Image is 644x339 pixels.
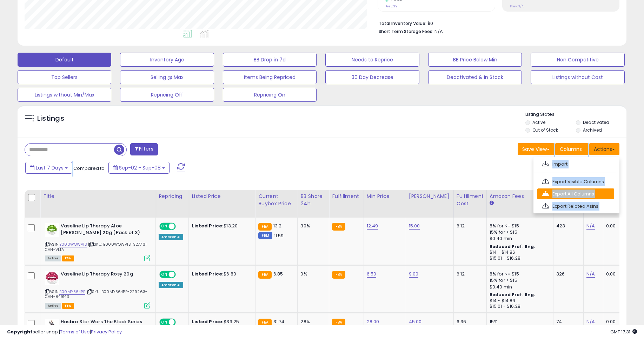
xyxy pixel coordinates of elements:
button: Save View [518,143,554,155]
strong: Copyright [7,328,33,335]
div: 8% for <= $15 [490,223,548,229]
div: $0.40 min [490,284,548,290]
label: Archived [583,127,602,133]
span: | SKU: B000WQWV1S-32776-CAN-VLTA [45,241,147,252]
button: Repricing On [223,88,317,102]
div: $15.01 - $16.28 [490,255,548,261]
small: FBM [258,232,272,239]
span: OFF [175,272,186,278]
span: Last 7 Days [36,164,64,171]
div: 423 [556,223,578,229]
button: Last 7 Days [25,162,72,174]
span: Sep-02 - Sep-08 [119,164,161,171]
button: Listings without Cost [531,70,624,84]
div: Amazon AI [159,282,183,288]
button: Repricing Off [120,88,214,102]
span: 13.2 [273,222,282,229]
span: FBA [62,303,74,309]
div: $0.40 min [490,235,548,242]
div: Amazon AI [159,234,183,240]
a: B000WQWV1S [59,241,87,247]
b: Vaseline Lip Therapy Rosy 20g [61,271,146,279]
div: Title [43,193,153,200]
div: 6.12 [457,271,481,277]
button: Default [18,53,111,67]
div: $15.01 - $16.28 [490,304,548,310]
a: Terms of Use [60,328,90,335]
button: Actions [589,143,619,155]
b: Total Inventory Value: [379,20,426,26]
button: Inventory Age [120,53,214,67]
a: Export Visible Columns [537,176,614,187]
div: [PERSON_NAME] [409,193,451,200]
button: 30 Day Decrease [325,70,419,84]
div: 326 [556,271,578,277]
div: 8% for <= $15 [490,271,548,277]
div: 15% for > $15 [490,277,548,284]
div: Fulfillment Cost [457,193,484,207]
img: 31pFkmG4hZL._SL40_.jpg [45,223,59,237]
button: Listings without Min/Max [18,88,111,102]
span: Compared to: [73,165,106,172]
label: Active [532,119,545,125]
div: Min Price [367,193,403,200]
button: Non Competitive [531,53,624,67]
button: Sep-02 - Sep-08 [108,162,170,174]
span: ON [160,272,169,278]
div: 0% [300,271,324,277]
small: FBA [332,271,345,279]
div: Listed Price [192,193,252,200]
div: 0.00 [606,271,618,277]
small: Prev: N/A [510,4,524,8]
span: ON [160,224,169,230]
b: Listed Price: [192,271,224,277]
div: $14 - $14.86 [490,298,548,304]
a: N/A [586,222,595,230]
b: Vaseline Lip Therapy Aloe [PERSON_NAME] 20g (Pack of 3) [61,223,146,238]
button: Deactivated & In Stock [428,70,522,84]
button: Items Being Repriced [223,70,317,84]
a: 6.50 [367,271,377,278]
small: FBA [258,223,271,231]
a: 15.00 [409,222,420,230]
a: 12.49 [367,222,378,230]
small: Amazon Fees. [490,200,494,206]
button: Columns [555,143,588,155]
span: | SKU: B00MY564PE-229263-CAN-849143 [45,289,147,299]
a: N/A [586,271,595,278]
div: Fulfillment [332,193,360,200]
div: 6.12 [457,223,481,229]
b: Reduced Prof. Rng. [490,244,536,250]
label: Deactivated [583,119,609,125]
div: Amazon Fees [490,193,550,200]
span: FBA [62,255,74,261]
button: BB Price Below Min [428,53,522,67]
span: N/A [434,28,443,35]
span: OFF [175,224,186,230]
span: 2025-09-16 17:31 GMT [610,328,637,335]
span: All listings currently available for purchase on Amazon [45,303,61,309]
a: 9.00 [409,271,419,278]
a: Export All Columns [537,188,614,199]
b: Short Term Storage Fees: [379,28,433,34]
small: FBA [332,223,345,231]
button: BB Drop in 7d [223,53,317,67]
a: Export Related Asins [537,201,614,212]
button: Filters [130,143,158,155]
div: 15% for > $15 [490,229,548,235]
div: ASIN: [45,223,150,260]
a: B00MY564PE [59,289,85,295]
div: ASIN: [45,271,150,308]
div: $13.20 [192,223,250,229]
b: Reduced Prof. Rng. [490,292,536,298]
label: Out of Stock [532,127,558,133]
button: Top Sellers [18,70,111,84]
div: seller snap | | [7,329,122,335]
a: Privacy Policy [91,328,122,335]
small: FBA [258,271,271,279]
div: $6.80 [192,271,250,277]
small: Prev: 39 [385,4,398,8]
a: Import [537,159,614,169]
li: $0 [379,19,614,27]
span: 11.59 [274,232,284,239]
